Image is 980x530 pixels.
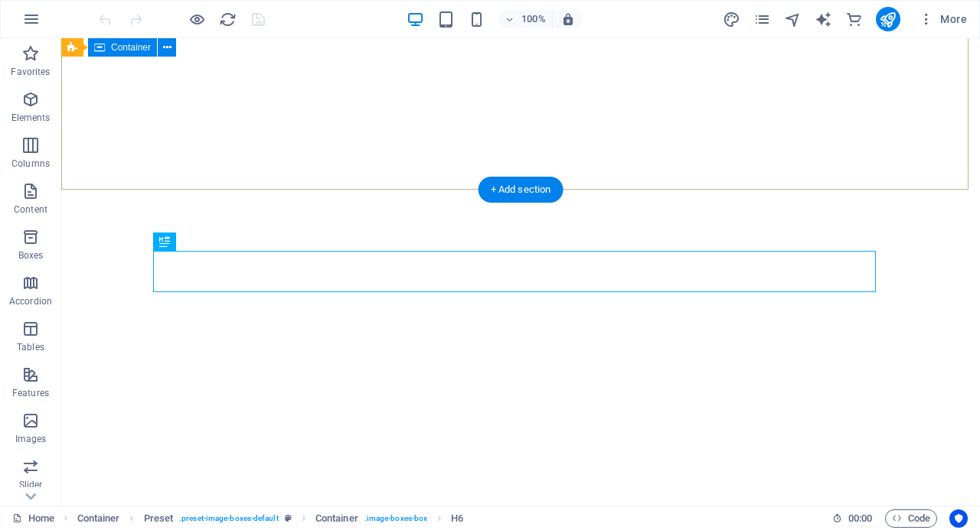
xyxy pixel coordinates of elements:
span: Click to select. Double-click to edit [315,509,358,528]
span: Click to select. Double-click to edit [451,509,463,528]
i: Publish [879,11,897,28]
button: commerce [845,10,864,28]
button: navigator [784,10,802,28]
span: Click to select. Double-click to edit [77,509,120,528]
i: Reload page [219,11,237,28]
i: Commerce [845,11,863,28]
p: Slider [19,479,43,491]
span: 00 00 [848,509,872,528]
button: pages [753,10,772,28]
button: More [913,7,973,31]
p: Tables [17,341,44,353]
h6: 100% [521,10,546,28]
span: More [919,11,967,27]
p: Elements [11,112,51,124]
button: Usercentrics [949,509,968,528]
button: text_generator [815,10,833,28]
button: Click here to leave preview mode and continue editing [188,10,206,28]
p: Features [12,387,49,399]
span: Container [111,43,151,52]
p: Content [14,203,47,216]
span: Click to select. Double-click to edit [144,509,174,528]
button: design [723,10,741,28]
button: 100% [498,10,553,28]
i: On resize automatically adjust zoom level to fit chosen device. [561,12,575,26]
p: Boxes [18,249,44,262]
a: Click to cancel selection. Double-click to open Pages [12,509,54,528]
nav: breadcrumb [77,509,464,528]
i: This element is a customizable preset [285,514,292,522]
span: . image-boxes-box [364,509,428,528]
span: . preset-image-boxes-default [179,509,279,528]
div: + Add section [479,177,563,203]
span: Code [892,509,930,528]
button: Code [885,509,937,528]
p: Accordion [9,295,52,307]
i: AI Writer [815,11,832,28]
p: Favorites [11,66,50,78]
p: Images [15,433,47,445]
button: reload [218,10,237,28]
i: Navigator [784,11,802,28]
p: Columns [11,158,50,170]
span: : [859,512,861,524]
button: publish [876,7,900,31]
i: Design (Ctrl+Alt+Y) [723,11,740,28]
h6: Session time [832,509,873,528]
i: Pages (Ctrl+Alt+S) [753,11,771,28]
